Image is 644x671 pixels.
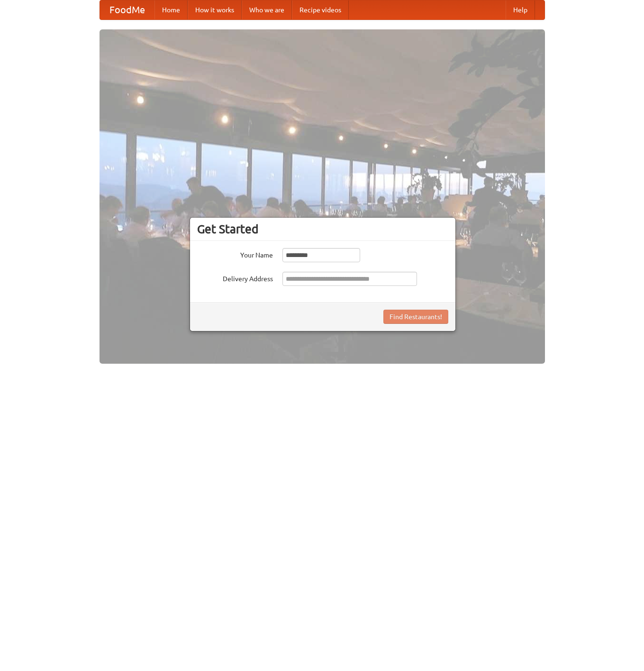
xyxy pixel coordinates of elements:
[188,0,242,19] a: How it works
[242,0,292,19] a: Who we are
[292,0,349,19] a: Recipe videos
[100,0,154,19] a: FoodMe
[197,272,273,284] label: Delivery Address
[197,248,273,260] label: Your Name
[506,0,535,19] a: Help
[383,310,448,324] button: Find Restaurants!
[154,0,188,19] a: Home
[197,222,448,236] h3: Get Started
